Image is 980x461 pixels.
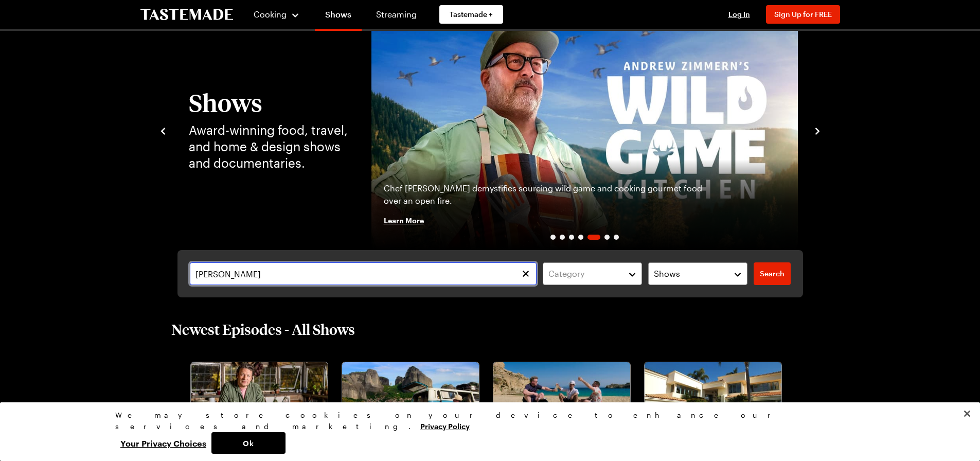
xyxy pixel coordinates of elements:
[774,10,832,19] span: Sign Up for FREE
[548,268,621,280] div: Category
[140,9,233,21] a: To Tastemade Home Page
[493,362,630,439] img: Mamma Mia! Off We Go Again
[158,124,168,136] button: navigate to previous item
[315,2,362,31] a: Shows
[420,421,470,431] a: More information about your privacy, opens in a new tab
[342,362,479,439] img: Go Greek! Clash of the Titans
[115,410,856,454] div: Privacy
[254,9,287,19] span: Cooking
[760,269,785,279] span: Search
[614,235,619,240] span: Go to slide 7
[171,320,355,339] h2: Newest Episodes - All Shows
[384,215,424,225] span: Learn More
[190,262,537,285] input: Search
[719,9,760,20] button: Log In
[812,124,823,136] button: navigate to next item
[115,410,856,432] div: We may store cookies on your device to enhance our services and marketing.
[654,268,680,280] span: Shows
[450,9,493,20] span: Tastemade +
[560,235,565,240] span: Go to slide 2
[569,235,574,240] span: Go to slide 3
[578,235,583,240] span: Go to slide 4
[384,182,705,207] p: Chef [PERSON_NAME] demystifies sourcing wild game and cooking gourmet food over an open fire.
[254,2,300,27] button: Cooking
[211,432,286,454] button: Ok
[766,5,840,24] button: Sign Up for FREE
[645,362,781,439] img: Dreaming Big Estates
[956,402,978,425] button: Close
[371,10,798,250] a: Andrew Zimmern's Wild Game KitchenChef [PERSON_NAME] demystifies sourcing wild game and cooking g...
[604,235,610,240] span: Go to slide 6
[115,432,211,454] button: Your Privacy Choices
[587,235,600,240] span: Go to slide 5
[543,262,642,285] button: Category
[189,89,351,116] h1: Shows
[754,262,791,285] a: filters
[189,122,351,171] p: Award-winning food, travel, and home & design shows and documentaries.
[439,5,503,24] a: Tastemade +
[728,10,750,19] span: Log In
[191,362,328,439] img: Jamie's ULTIMATE Autumn Garden FEAST!
[648,262,747,285] button: Shows
[520,268,531,279] button: Clear search
[371,10,798,250] img: Andrew Zimmern's Wild Game Kitchen
[371,10,798,250] div: 5 / 7
[550,235,556,240] span: Go to slide 1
